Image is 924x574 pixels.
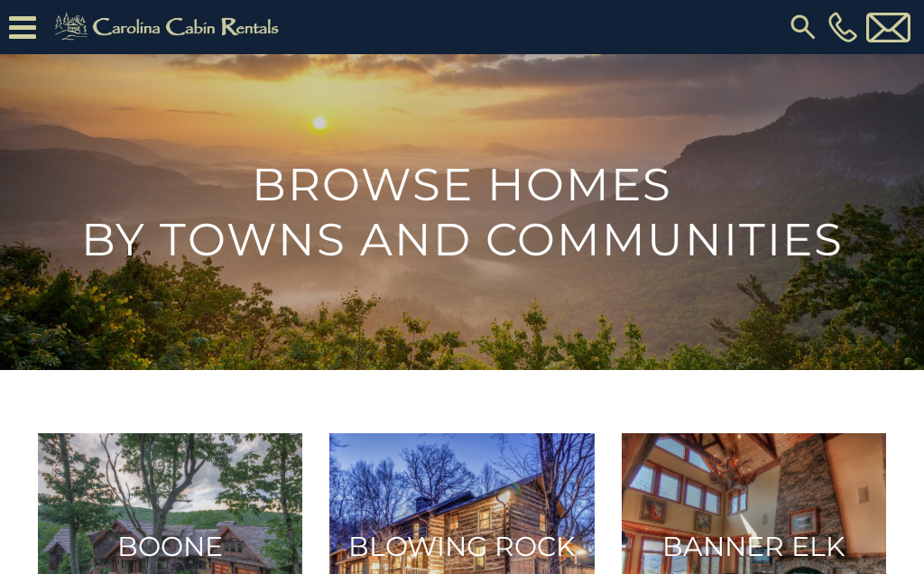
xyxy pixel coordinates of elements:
img: search-regular.svg [787,11,819,43]
h3: Blowing Rock [343,530,580,563]
h3: Boone [51,530,289,563]
h3: Banner Elk [635,530,873,563]
img: Khaki-logo.png [45,9,294,45]
a: [PHONE_NUMBER] [824,12,862,42]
